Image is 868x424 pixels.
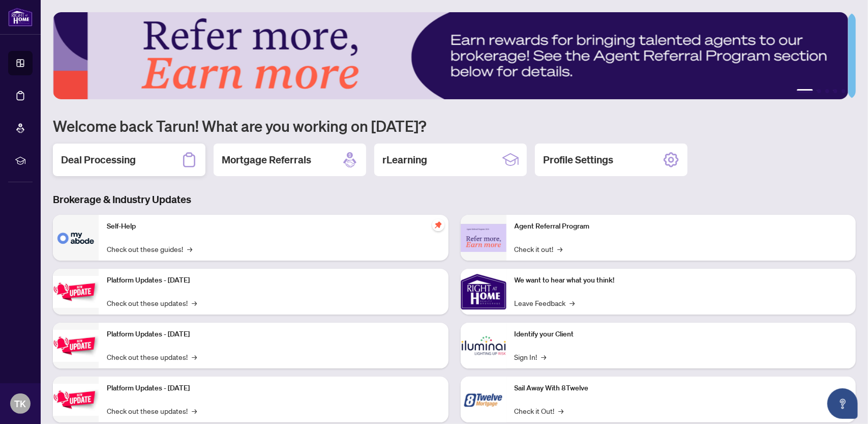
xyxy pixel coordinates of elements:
span: → [570,297,575,308]
p: Sail Away With 8Twelve [515,383,848,394]
h2: Profile Settings [543,153,613,167]
p: Identify your Client [515,329,848,340]
p: Platform Updates - [DATE] [107,275,440,286]
button: 4 [833,89,837,93]
button: 5 [842,89,846,93]
img: Platform Updates - July 21, 2025 [53,276,99,308]
a: Check it Out!→ [515,405,564,416]
img: logo [8,8,33,26]
a: Sign In!→ [515,351,547,362]
img: Platform Updates - July 8, 2025 [53,330,99,362]
p: We want to hear what you think! [515,275,848,286]
button: 3 [825,89,829,93]
a: Leave Feedback→ [515,297,575,308]
img: Slide 0 [53,12,848,99]
span: → [558,243,563,255]
img: Platform Updates - June 23, 2025 [53,384,99,416]
h1: Welcome back Tarun! What are you working on [DATE]? [53,116,856,135]
button: 1 [797,89,813,93]
span: → [192,297,197,308]
span: → [192,351,197,362]
img: Sail Away With 8Twelve [461,377,506,422]
a: Check out these guides!→ [107,243,192,255]
p: Platform Updates - [DATE] [107,329,440,340]
h2: rLearning [382,153,427,167]
p: Self-Help [107,221,440,232]
a: Check out these updates!→ [107,405,197,416]
a: Check out these updates!→ [107,351,197,362]
img: Agent Referral Program [461,224,506,252]
a: Check out these updates!→ [107,297,197,308]
h2: Mortgage Referrals [222,153,311,167]
span: pushpin [432,219,444,231]
span: → [192,405,197,416]
span: → [187,243,192,255]
span: → [559,405,564,416]
h2: Deal Processing [61,153,136,167]
p: Platform Updates - [DATE] [107,383,440,394]
button: Open asap [827,388,858,419]
img: Identify your Client [461,323,506,369]
a: Check it out!→ [515,243,563,255]
span: TK [15,397,26,411]
h3: Brokerage & Industry Updates [53,192,856,207]
img: We want to hear what you think! [461,269,506,315]
img: Self-Help [53,215,99,261]
span: → [542,351,547,362]
button: 2 [817,89,821,93]
p: Agent Referral Program [515,221,848,232]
